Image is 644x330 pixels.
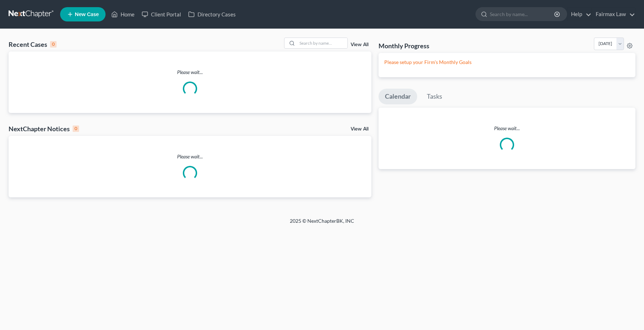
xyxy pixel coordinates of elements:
[379,41,429,50] h3: Monthly Progress
[297,38,347,48] input: Search by name...
[138,8,185,21] a: Client Portal
[9,40,57,49] div: Recent Cases
[351,42,369,47] a: View All
[592,8,635,21] a: Fairmax Law
[185,8,239,21] a: Directory Cases
[9,124,79,133] div: NextChapter Notices
[9,69,371,76] p: Please wait...
[108,8,138,21] a: Home
[567,8,591,21] a: Help
[75,12,99,17] span: New Case
[351,127,369,132] a: View All
[384,59,630,66] p: Please setup your Firm's Monthly Goals
[9,153,371,160] p: Please wait...
[73,125,79,132] div: 0
[379,125,635,132] p: Please wait...
[118,217,526,230] div: 2025 © NextChapterBK, INC
[379,89,417,104] a: Calendar
[420,89,449,104] a: Tasks
[50,41,57,48] div: 0
[490,8,555,21] input: Search by name...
